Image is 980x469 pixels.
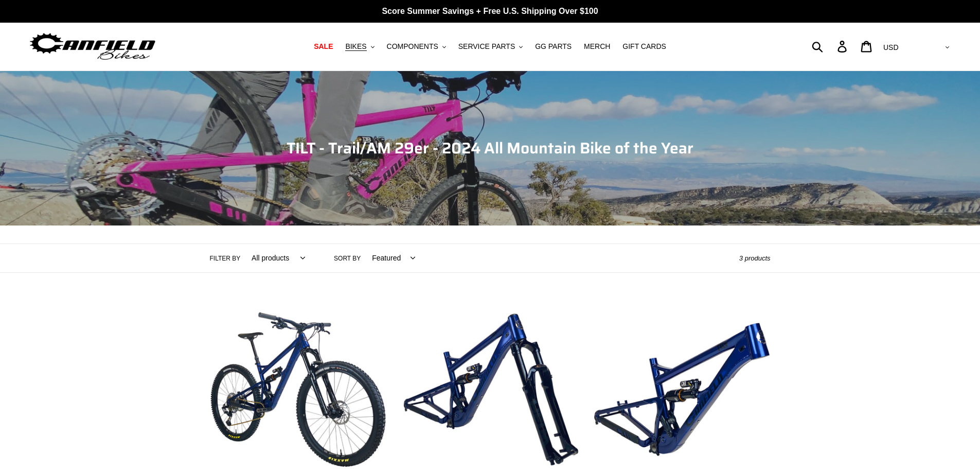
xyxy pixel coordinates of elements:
[28,30,157,63] img: Canfield Bikes
[817,35,844,58] input: Search
[617,40,671,54] a: GIFT CARDS
[314,42,333,51] span: SALE
[387,42,438,51] span: COMPONENTS
[584,42,610,51] span: MERCH
[622,42,666,51] span: GIFT CARDS
[309,40,338,54] a: SALE
[739,254,771,262] span: 3 products
[334,254,361,263] label: Sort by
[340,40,379,54] button: BIKES
[287,136,693,160] span: TILT - Trail/AM 29er - 2024 All Mountain Bike of the Year
[345,42,366,51] span: BIKES
[382,40,451,54] button: COMPONENTS
[535,42,572,51] span: GG PARTS
[530,40,577,54] a: GG PARTS
[453,40,528,54] button: SERVICE PARTS
[458,42,515,51] span: SERVICE PARTS
[210,254,241,263] label: Filter by
[579,40,615,54] a: MERCH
